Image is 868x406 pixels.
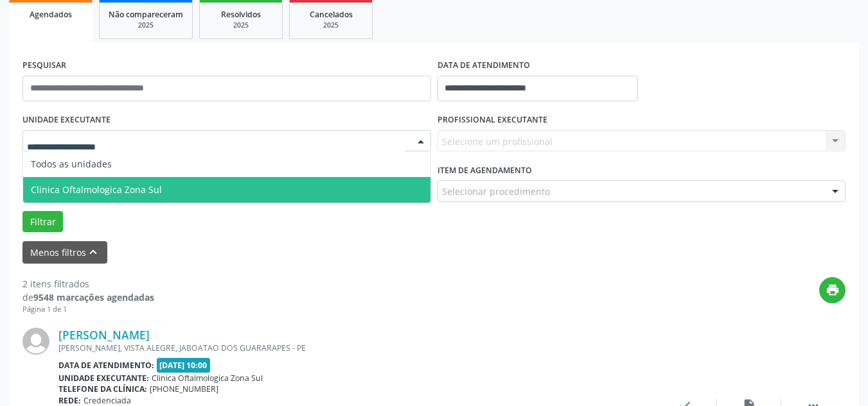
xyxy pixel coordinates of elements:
[438,110,547,130] label: PROFISSIONAL EXECUTANTE
[58,360,154,371] b: Data de atendimento:
[22,211,63,233] button: Filtrar
[58,328,150,342] a: [PERSON_NAME]
[58,343,653,353] div: [PERSON_NAME], VISTA ALEGRE, JABOATAO DOS GUARARAPES - PE
[157,358,211,373] span: [DATE] 10:00
[22,328,49,355] img: img
[22,241,107,264] button: Menos filtroskeyboard_arrow_up
[22,110,111,130] label: UNIDADE EXECUTANTE
[22,291,154,304] div: de
[299,21,363,30] div: 2025
[438,56,530,76] label: DATA DE ATENDIMENTO
[109,21,183,30] div: 2025
[150,384,218,394] span: [PHONE_NUMBER]
[31,183,162,196] span: Clinica Oftalmologica Zona Sul
[22,56,66,76] label: PESQUISAR
[86,245,100,259] i: keyboard_arrow_up
[58,384,147,394] b: Telefone da clínica:
[31,158,112,170] span: Todos as unidades
[22,304,154,315] div: Página 1 de 1
[310,9,353,20] span: Cancelados
[58,373,149,384] b: Unidade executante:
[221,9,261,20] span: Resolvidos
[152,373,263,384] span: Clinica Oftalmologica Zona Sul
[30,9,72,20] span: Agendados
[442,185,550,198] span: Selecionar procedimento
[58,395,81,406] b: Rede:
[84,395,131,406] span: Credenciada
[438,160,532,180] label: Item de agendamento
[33,291,154,303] strong: 9548 marcações agendadas
[819,277,846,303] button: print
[109,9,183,20] span: Não compareceram
[209,21,273,30] div: 2025
[826,283,840,297] i: print
[22,277,154,291] div: 2 itens filtrados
